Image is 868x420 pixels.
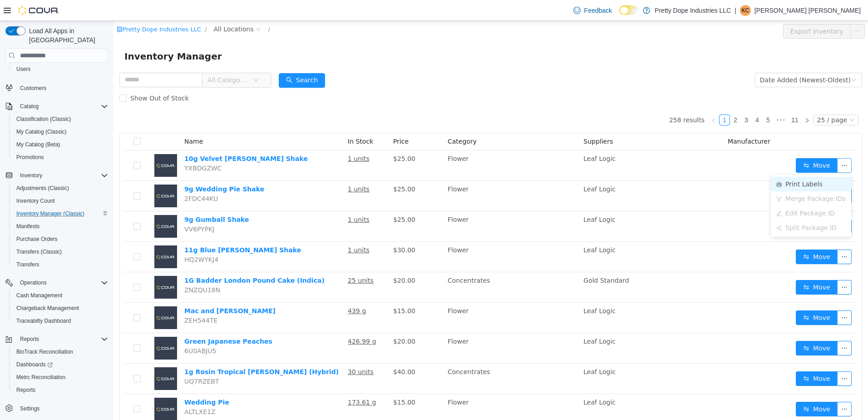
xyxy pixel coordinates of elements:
i: icon: down [738,56,743,63]
img: 10g Velvet Runtz Shake placeholder [41,133,64,156]
i: icon: edit [663,190,668,195]
a: 2 [617,94,627,104]
a: Users [13,64,34,75]
span: My Catalog (Beta) [16,141,60,148]
a: Dashboards [9,358,112,371]
img: Green Japanese Peaches placeholder [41,316,64,339]
a: Feedback [570,1,616,20]
li: 2 [616,94,627,105]
td: Flower [330,190,466,221]
span: Adjustments (Classic) [13,183,108,194]
button: icon: swapMove [682,137,724,152]
u: 1 units [234,195,256,202]
span: Purchase Orders [13,234,108,245]
button: Manifests [9,220,112,233]
button: Inventory Manager (Classic) [9,207,112,220]
span: / [91,5,93,12]
span: Chargeback Management [13,303,108,314]
span: Inventory Manager [11,28,114,43]
span: Catalog [16,101,108,112]
li: 11 [675,94,688,105]
a: 9g Wedding Pie Shake [71,165,151,172]
a: Chargeback Management [13,303,83,314]
span: Category [334,117,363,124]
span: Transfers (Classic) [13,246,108,257]
span: HQ2WYKJ4 [71,235,105,242]
span: Name [71,117,89,124]
i: icon: right [691,97,696,102]
p: Pretty Dope Industries LLC [655,5,731,16]
button: icon: ellipsis [724,229,738,243]
a: 1g Rosin Tropical [PERSON_NAME] (Hybrid) [71,347,225,355]
a: Promotions [13,152,48,163]
i: icon: shop [3,5,9,11]
a: Mac and [PERSON_NAME] [71,286,162,294]
li: 258 results [556,94,591,105]
a: Traceabilty Dashboard [13,315,74,326]
div: Date Added (Newest-Oldest) [646,52,737,66]
span: $20.00 [280,256,302,263]
span: / [155,5,157,12]
img: Cova [18,6,59,15]
u: 439 g [234,286,252,294]
u: 1 units [234,165,256,172]
span: Classification (Classic) [16,115,71,123]
span: UQ7RZEBT [71,357,106,364]
a: Dashboards [13,359,56,370]
span: VV6PYPKJ [71,205,101,212]
span: Promotions [13,152,108,163]
button: Export Inventory [670,3,737,18]
button: Transfers [9,258,112,271]
span: Gold Standard [470,256,515,263]
button: icon: swapMove [682,290,724,304]
a: 11 [675,94,688,104]
a: 11g Blue [PERSON_NAME] Shake [71,225,187,233]
button: icon: swapMove [682,350,724,365]
span: Reports [16,334,108,345]
button: My Catalog (Beta) [9,138,112,151]
a: 3 [628,94,638,104]
span: 6U0ABJU5 [71,326,103,334]
span: In Stock [234,117,260,124]
button: Classification (Classic) [9,113,112,125]
span: All Categories [94,55,135,64]
a: 10g Velvet [PERSON_NAME] Shake [71,134,194,141]
button: icon: swapMove [682,259,724,274]
u: 1 units [234,225,256,233]
li: Print Labels [657,156,738,170]
span: Reports [20,335,39,343]
button: Users [9,63,112,75]
a: Inventory Manager (Classic) [13,208,88,219]
a: Purchase Orders [13,234,61,245]
img: 9g Wedding Pie Shake placeholder [41,164,64,186]
a: Transfers (Classic) [13,246,65,257]
button: icon: searchSearch [165,52,212,67]
td: Flower [330,312,466,343]
a: 5 [650,94,660,104]
span: Price [280,117,295,124]
span: Dashboards [13,359,108,370]
span: $20.00 [280,317,302,324]
span: ZNZQU18N [71,265,107,273]
a: Green Japanese Peaches [71,317,159,324]
span: Customers [16,82,108,93]
span: Reports [13,385,108,395]
span: Operations [20,279,47,286]
button: Operations [16,277,50,288]
td: Flower [330,221,466,251]
button: icon: ellipsis [724,350,738,365]
td: Flower [330,160,466,190]
u: 30 units [234,347,260,355]
td: Flower [330,130,466,160]
i: icon: down [140,56,145,63]
span: ALTLXE1Z [71,387,102,395]
span: Purchase Orders [16,235,58,243]
span: Leaf Logic [470,165,502,172]
span: Metrc Reconciliation [16,374,65,381]
span: Users [16,65,30,73]
li: 1 [606,94,616,105]
span: Inventory Manager (Classic) [13,208,108,219]
button: icon: ellipsis [724,290,738,304]
span: Manifests [13,221,108,232]
span: Leaf Logic [470,286,502,294]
